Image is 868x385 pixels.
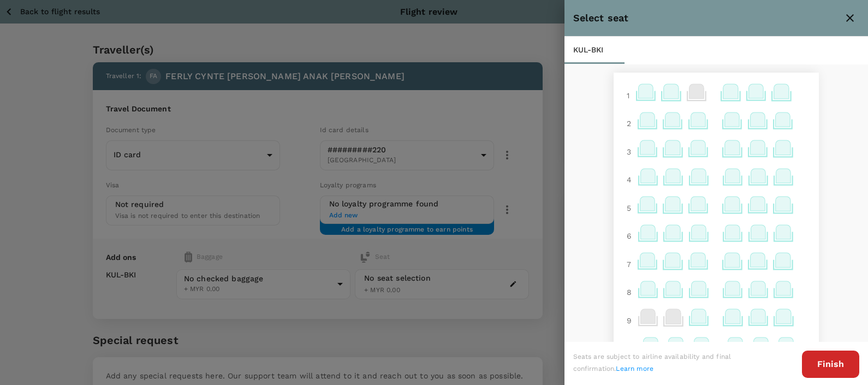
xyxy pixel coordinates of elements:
div: 6 [622,226,636,246]
div: 10 [622,339,639,358]
button: close [841,9,859,27]
div: 9 [622,311,636,330]
div: 4 [622,170,636,189]
div: KUL - BKI [564,37,625,64]
a: Learn more [616,365,653,372]
div: 7 [622,254,635,274]
div: 1 [622,86,634,105]
div: 3 [622,142,635,162]
div: Select seat [573,10,841,26]
span: Seats are subject to airline availability and final confirmation. [573,353,732,372]
div: 5 [622,198,635,218]
div: 8 [622,282,636,302]
button: Finish [802,351,859,378]
div: 2 [622,114,635,133]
